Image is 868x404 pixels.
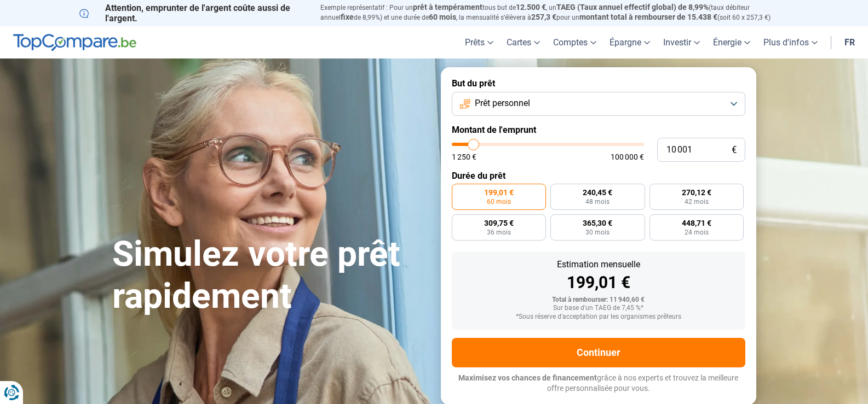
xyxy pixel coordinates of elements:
[452,153,476,161] span: 1 250 €
[13,34,136,51] img: TopCompare
[452,373,745,394] p: grâce à nos experts et trouvez la meilleure offre personnalisée pour vous.
[682,219,711,227] span: 448,71 €
[461,260,737,269] div: Estimation mensuelle
[500,26,547,58] a: Cartes
[583,219,612,227] span: 365,30 €
[732,145,737,155] span: €
[461,313,737,321] div: *Sous réserve d'acceptation par les organismes prêteurs
[531,13,556,21] span: 257,3 €
[475,97,530,109] span: Prêt personnel
[706,26,757,58] a: Énergie
[452,338,745,367] button: Continuer
[112,233,428,318] h1: Simulez votre prêt rapidement
[556,3,709,11] span: TAEG (Taux annuel effectif global) de 8,99%
[461,296,737,304] div: Total à rembourser: 11 940,60 €
[579,13,717,21] span: montant total à rembourser de 15.438 €
[685,198,709,205] span: 42 mois
[611,153,644,161] span: 100 000 €
[585,229,610,236] span: 30 mois
[341,13,354,21] span: fixe
[452,171,745,181] label: Durée du prêt
[452,92,745,116] button: Prêt personnel
[461,274,737,291] div: 199,01 €
[603,26,657,58] a: Épargne
[452,78,745,89] label: But du prêt
[458,26,500,58] a: Prêts
[320,3,789,22] p: Exemple représentatif : Pour un tous but de , un (taux débiteur annuel de 8,99%) et une durée de ...
[461,305,737,312] div: Sur base d'un TAEG de 7,45 %*
[516,3,546,11] span: 12.500 €
[547,26,603,58] a: Comptes
[685,229,709,236] span: 24 mois
[452,125,745,135] label: Montant de l'emprunt
[682,189,711,196] span: 270,12 €
[484,219,514,227] span: 309,75 €
[413,3,482,11] span: prêt à tempérament
[429,13,456,21] span: 60 mois
[757,26,824,58] a: Plus d'infos
[79,3,307,24] p: Attention, emprunter de l'argent coûte aussi de l'argent.
[487,229,511,236] span: 36 mois
[838,26,861,58] a: fr
[487,198,511,205] span: 60 mois
[484,189,514,196] span: 199,01 €
[583,189,612,196] span: 240,45 €
[458,373,597,382] span: Maximisez vos chances de financement
[657,26,706,58] a: Investir
[585,198,610,205] span: 48 mois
